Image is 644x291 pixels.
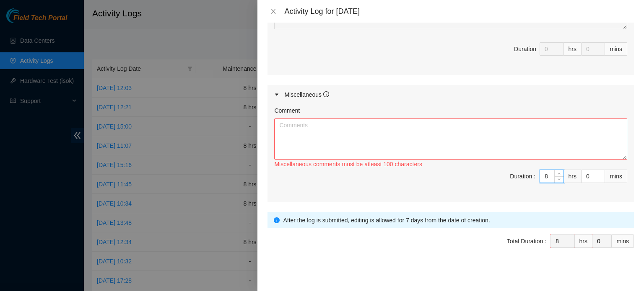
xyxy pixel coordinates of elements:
[510,172,535,181] div: Duration :
[575,234,592,248] div: hrs
[554,170,563,176] span: Increase Value
[283,216,628,225] div: After the log is submitted, editing is allowed for 7 days from the date of creation.
[554,176,563,183] span: Decrease Value
[557,171,562,176] span: up
[323,91,329,97] span: info-circle
[274,118,627,160] textarea: Comment
[507,237,546,246] div: Total Duration :
[284,7,634,16] div: Activity Log for [DATE]
[274,92,279,97] span: caret-right
[605,42,627,56] div: mins
[267,8,279,15] button: Close
[564,170,582,183] div: hrs
[612,234,634,248] div: mins
[274,106,300,115] label: Comment
[270,8,277,15] span: close
[274,160,627,169] div: Miscellaneous comments must be atleast 100 characters
[284,90,329,99] div: Miscellaneous
[557,177,562,182] span: down
[274,217,280,223] span: info-circle
[564,42,582,56] div: hrs
[514,44,536,54] div: Duration
[605,170,627,183] div: mins
[267,85,634,104] div: Miscellaneous info-circle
